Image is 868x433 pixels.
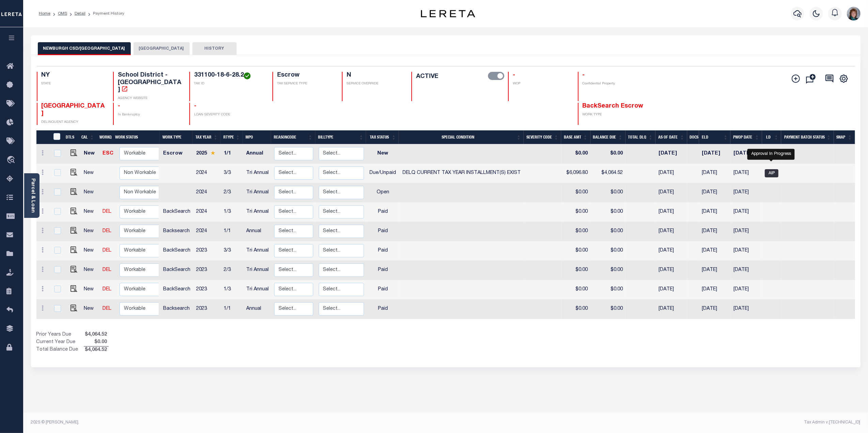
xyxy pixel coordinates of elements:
[699,280,730,300] td: [DATE]
[656,222,687,241] td: [DATE]
[36,331,84,339] td: Prior Years Due
[221,222,243,241] td: 1/1
[699,130,730,144] th: ELD: activate to sort column ascending
[699,261,730,280] td: [DATE]
[781,130,834,144] th: Payment Batch Status: activate to sort column ascending
[193,241,221,261] td: 2023
[562,164,591,183] td: $6,096.80
[590,164,626,183] td: $4,064.52
[102,151,113,156] a: ESC
[271,130,315,144] th: ReasonCode: activate to sort column ascending
[562,241,591,261] td: $0.00
[102,248,111,253] a: DEL
[524,130,561,144] th: Severity Code: activate to sort column ascending
[399,130,524,144] th: Special Condition: activate to sort column ascending
[583,112,646,117] p: WORK TYPE
[699,222,730,241] td: [DATE]
[81,241,100,261] td: New
[765,171,778,176] a: AIP
[84,339,109,346] span: $0.00
[367,144,399,164] td: New
[277,81,334,86] p: TAX SERVICE TYPE
[221,203,243,222] td: 1/3
[590,130,626,144] th: Balance Due: activate to sort column ascending
[102,209,111,214] a: DEL
[221,280,243,300] td: 1/3
[562,280,591,300] td: $0.00
[583,103,644,109] span: BackSearch Escrow
[39,12,50,16] a: Home
[49,130,63,144] th: &nbsp;
[699,300,730,319] td: [DATE]
[193,300,221,319] td: 2023
[160,222,193,241] td: Backsearch
[133,42,190,55] button: [GEOGRAPHIC_DATA]
[699,164,730,183] td: [DATE]
[731,183,762,203] td: [DATE]
[626,130,656,144] th: Total DLQ: activate to sort column ascending
[118,72,181,94] h4: School District - [GEOGRAPHIC_DATA]
[160,241,193,261] td: BackSearch
[58,12,67,16] a: OMS
[562,203,591,222] td: $0.00
[192,42,237,55] button: HISTORY
[42,72,105,79] h4: NY
[210,151,215,155] img: Star.svg
[221,183,243,203] td: 2/3
[590,203,626,222] td: $0.00
[243,300,272,319] td: Annual
[81,164,100,183] td: New
[193,164,221,183] td: 2024
[97,130,112,144] th: WorkQ
[315,130,366,144] th: BillType: activate to sort column ascending
[367,164,399,183] td: Due/Unpaid
[84,331,109,339] span: $4,064.52
[243,241,272,261] td: Tri Annual
[731,261,762,280] td: [DATE]
[656,300,687,319] td: [DATE]
[656,144,687,164] td: [DATE]
[583,72,585,78] span: -
[26,419,446,426] div: 2025 © [PERSON_NAME].
[193,222,221,241] td: 2024
[590,222,626,241] td: $0.00
[221,130,243,144] th: RType: activate to sort column ascending
[75,12,85,16] a: Detail
[730,130,762,144] th: PWOP Date: activate to sort column ascending
[30,178,35,213] a: Parcel & Loan
[765,169,778,177] span: AIP
[81,222,100,241] td: New
[42,103,105,117] span: [GEOGRAPHIC_DATA]
[243,203,272,222] td: Tri Annual
[81,300,100,319] td: New
[193,183,221,203] td: 2024
[590,261,626,280] td: $0.00
[160,203,193,222] td: BackSearch
[243,280,272,300] td: Tri Annual
[102,268,111,272] a: DEL
[699,144,730,164] td: [DATE]
[6,156,17,165] i: travel_explore
[656,241,687,261] td: [DATE]
[160,261,193,280] td: BackSearch
[656,280,687,300] td: [DATE]
[562,183,591,203] td: $0.00
[160,130,193,144] th: Work Type
[583,81,646,86] p: Confidential Property
[367,183,399,203] td: Open
[102,306,111,311] a: DEL
[160,144,193,164] td: Escrow
[79,130,97,144] th: CAL: activate to sort column ascending
[193,280,221,300] td: 2023
[656,130,687,144] th: As of Date: activate to sort column ascending
[367,241,399,261] td: Paid
[221,241,243,261] td: 3/3
[221,261,243,280] td: 2/3
[731,241,762,261] td: [DATE]
[590,183,626,203] td: $0.00
[562,300,591,319] td: $0.00
[194,81,264,86] p: TAX ID
[243,144,272,164] td: Annual
[221,144,243,164] td: 1/1
[561,130,590,144] th: Base Amt: activate to sort column ascending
